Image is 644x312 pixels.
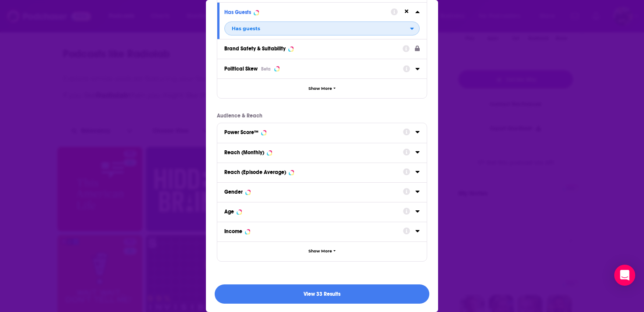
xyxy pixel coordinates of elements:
p: Audience & Reach [217,113,427,119]
button: Income [224,226,403,237]
button: Show More [217,78,427,98]
button: View 33 Results [215,284,429,304]
div: Gender [224,189,243,195]
button: Has Guests [224,6,391,17]
button: Age [224,206,403,217]
span: Show More [308,249,332,254]
div: Brand Safety & Suitability [224,46,286,52]
div: Reach (Episode Average) [224,169,286,175]
div: Power Score™ [224,129,258,135]
div: Income [224,228,242,234]
div: Reach (Monthly) [224,149,264,156]
button: Power Score™ [224,127,403,138]
div: Has Guests [224,9,251,15]
span: Show More [308,86,332,91]
div: Open Intercom Messenger [614,265,635,286]
button: Show More [217,241,427,261]
button: Political SkewBeta [224,63,403,74]
span: Political Skew [224,66,258,72]
h2: filter dropdown [224,21,420,35]
div: Beta [261,66,271,72]
button: Reach (Monthly) [224,147,403,158]
button: Gender [224,186,403,197]
button: open menu [224,21,420,35]
button: Reach (Episode Average) [224,167,403,177]
a: Brand Safety & Suitability [224,43,420,54]
span: Has guests [232,26,260,31]
button: Brand Safety & Suitability [224,43,403,54]
div: Age [224,209,234,215]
